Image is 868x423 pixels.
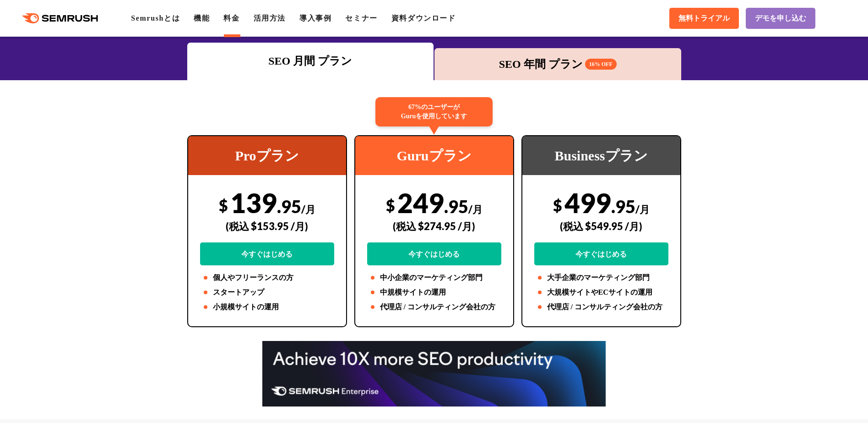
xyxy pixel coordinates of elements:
[219,196,228,214] span: $
[200,287,334,298] li: スタートアップ
[534,242,668,265] a: 今すぐはじめる
[301,203,315,215] span: /月
[386,196,395,214] span: $
[534,187,668,265] div: 499
[391,14,456,22] a: 資料ダウンロード
[522,136,680,175] div: Businessプラン
[669,8,739,29] a: 無料トライアル
[200,187,334,265] div: 139
[367,187,501,265] div: 249
[375,97,493,126] div: 67%のユーザーが Guruを使用しています
[611,196,635,217] span: .95
[534,272,668,283] li: 大手企業のマーケティング部門
[367,210,501,242] div: (税込 $274.95 /月)
[194,14,210,22] a: 機能
[192,53,429,69] div: SEO 月間 プラン
[188,136,346,175] div: Proプラン
[367,272,501,283] li: 中小企業のマーケティング部門
[439,56,677,72] div: SEO 年間 プラン
[299,14,331,22] a: 導入事例
[131,14,180,22] a: Semrushとは
[367,287,501,298] li: 中規模サイトの運用
[277,196,301,217] span: .95
[444,196,468,217] span: .95
[746,8,815,29] a: デモを申し込む
[468,203,483,215] span: /月
[534,287,668,298] li: 大規模サイトやECサイトの運用
[635,203,650,215] span: /月
[345,14,377,22] a: セミナー
[534,210,668,242] div: (税込 $549.95 /月)
[367,302,501,313] li: 代理店 / コンサルティング会社の方
[254,14,286,22] a: 活用方法
[200,210,334,242] div: (税込 $153.95 /月)
[200,272,334,283] li: 個人やフリーランスの方
[223,14,239,22] a: 料金
[355,136,513,175] div: Guruプラン
[367,242,501,265] a: 今すぐはじめる
[585,59,617,70] span: 16% OFF
[200,302,334,313] li: 小規模サイトの運用
[534,302,668,313] li: 代理店 / コンサルティング会社の方
[755,14,806,23] span: デモを申し込む
[678,14,730,23] span: 無料トライアル
[553,196,562,214] span: $
[200,242,334,265] a: 今すぐはじめる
